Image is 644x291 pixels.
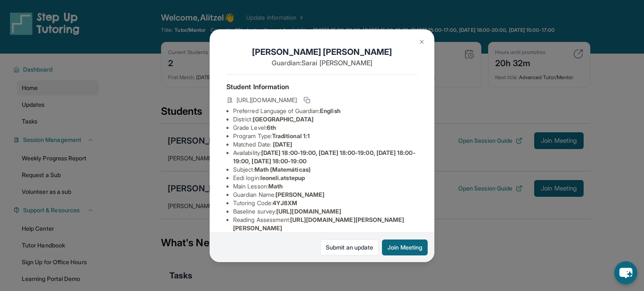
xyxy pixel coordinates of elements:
span: [URL][DOMAIN_NAME][PERSON_NAME][PERSON_NAME] [233,216,405,232]
li: Reading Assessment : [233,216,418,232]
span: [URL][DOMAIN_NAME] [236,96,297,104]
span: [DATE] [273,141,292,148]
h1: [PERSON_NAME] [PERSON_NAME] [226,46,418,58]
li: Program Type: [233,132,418,140]
span: English [320,107,340,114]
button: Copy link [302,95,312,105]
span: leoneli.atstepup [260,174,305,181]
span: [DATE] 18:00-19:00, [DATE] 18:00-19:00, [DATE] 18:00-19:00, [DATE] 18:00-19:00 [233,149,415,165]
span: [PERSON_NAME] [275,191,325,198]
span: 6th [267,124,276,131]
span: Math [268,183,283,190]
li: Tutoring Code : [233,199,418,207]
li: Baseline survey : [233,207,418,216]
li: District: [233,115,418,124]
h4: Student Information [226,82,418,92]
button: Join Meeting [382,239,428,255]
a: Submit an update [320,239,379,255]
li: Main Lesson : [233,182,418,191]
li: Eedi login : [233,174,418,182]
span: 4YJ8XM [273,199,297,206]
li: Grade Level: [233,124,418,132]
button: chat-button [614,261,637,284]
li: Preferred Language of Guardian: [233,107,418,115]
p: Guardian: Sarai [PERSON_NAME] [226,58,418,68]
li: Matched Date: [233,140,418,149]
span: Math (Matemáticas) [254,166,311,173]
li: Subject : [233,165,418,174]
span: [URL][DOMAIN_NAME] [276,208,341,215]
li: Availability: [233,149,418,165]
span: Traditional 1:1 [272,132,310,139]
span: [GEOGRAPHIC_DATA] [253,116,314,123]
img: Close Icon [418,39,425,45]
li: Guardian Name : [233,191,418,199]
